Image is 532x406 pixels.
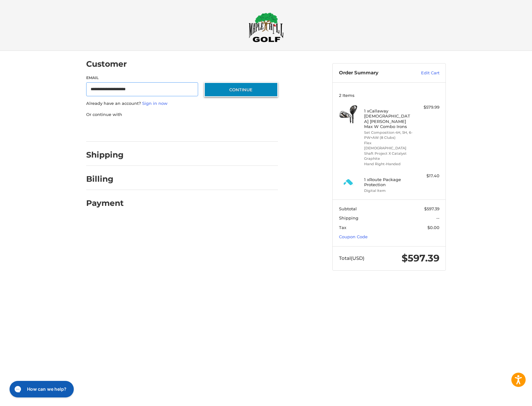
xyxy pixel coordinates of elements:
h3: Order Summary [339,70,407,76]
span: $0.00 [427,225,439,230]
iframe: PayPal-paylater [138,124,186,135]
a: Sign in now [142,101,168,106]
li: Set Composition 4H, 5H, 6-PW+AW (8 Clubs) [364,130,413,140]
li: Flex [DEMOGRAPHIC_DATA] [364,140,413,151]
span: $597.39 [424,206,439,211]
button: Continue [204,82,278,97]
h2: Payment [86,198,124,208]
span: $597.39 [402,252,439,264]
span: Subtotal [339,206,357,211]
h2: Customer [86,59,127,69]
h4: 1 x Route Package Protection [364,177,413,187]
span: Tax [339,225,346,230]
p: Or continue with [86,112,278,118]
img: Maple Hill Golf [249,12,284,42]
h2: Billing [86,174,123,184]
span: -- [436,215,439,220]
span: Total (USD) [339,255,364,261]
li: Digital Item [364,188,413,193]
a: Edit Cart [407,70,439,76]
iframe: Gorgias live chat messenger [6,379,76,400]
iframe: PayPal-paypal [84,124,132,135]
li: Shaft Project X Catalyst Graphite [364,151,413,161]
div: $579.99 [414,104,439,111]
h2: Shipping [86,150,124,160]
h3: 2 Items [339,93,439,98]
p: Already have an account? [86,100,278,107]
h4: 1 x Callaway [DEMOGRAPHIC_DATA] [PERSON_NAME] Max W Combo Irons [364,108,413,129]
span: Shipping [339,215,358,220]
label: Email [86,75,198,81]
div: $17.40 [414,173,439,179]
li: Hand Right-Handed [364,161,413,167]
a: Coupon Code [339,234,368,239]
iframe: PayPal-venmo [192,124,240,135]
